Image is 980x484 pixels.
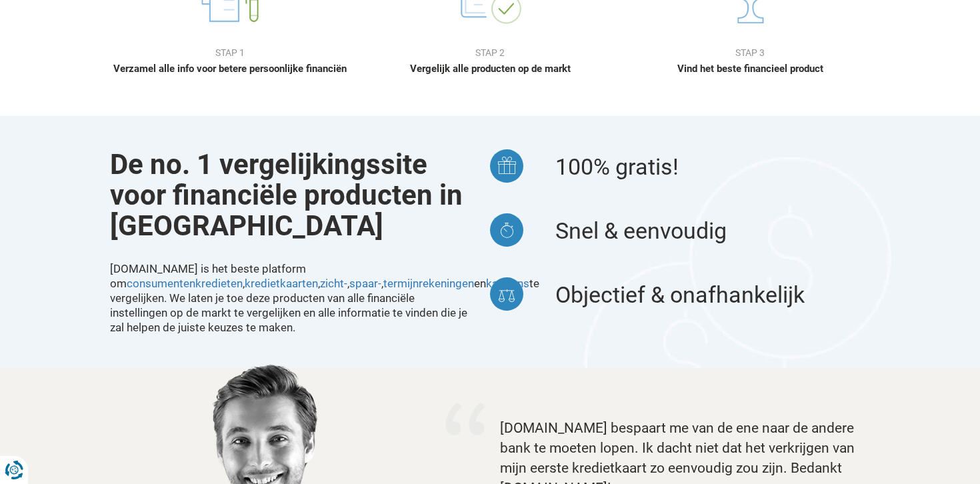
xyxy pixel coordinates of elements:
[370,48,610,58] h4: Stap 2
[110,62,350,76] p: Verzamel alle info voor betere persoonlijke financiën
[110,48,350,58] h4: Stap 1
[320,277,347,290] a: zicht-
[110,149,470,241] h2: De no. 1 vergelijkingssite voor financiële producten in [GEOGRAPHIC_DATA]
[110,261,470,335] p: [DOMAIN_NAME] is het beste platform om , , , , en te vergelijken. We laten je toe deze producten ...
[383,277,474,290] a: termijnrekeningen
[555,281,805,308] span: Objectief & onafhankelijk
[349,277,381,290] a: spaar-
[630,48,870,58] h4: Stap 3
[555,153,679,180] span: 100% gratis!
[486,277,529,290] a: kasbons
[555,217,727,244] span: Snel & eenvoudig
[370,62,610,76] p: Vergelijk alle producten op de markt
[630,62,870,76] p: Vind het beste financieel product
[245,277,318,290] a: kredietkaarten
[127,277,243,290] a: consumentenkredieten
